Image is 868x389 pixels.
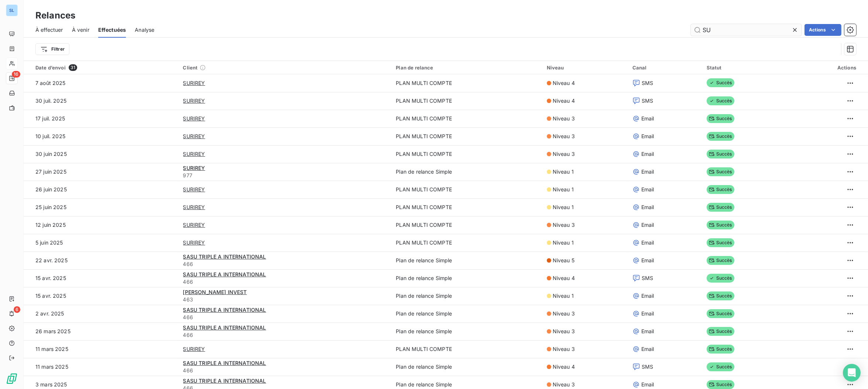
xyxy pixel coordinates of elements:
[72,26,89,34] span: À venir
[391,234,542,252] td: PLAN MULTI COMPTE
[691,24,802,36] input: Rechercher
[641,186,654,193] span: Email
[183,271,266,277] span: SASU TRIPLE A INTERNATIONAL
[396,65,538,71] div: Plan de relance
[553,239,574,246] span: Niveau 1
[183,172,387,179] span: 977
[707,238,734,247] span: Succès
[183,165,205,171] span: SURIREY
[35,26,63,34] span: À effectuer
[24,110,179,127] td: 17 juil. 2025
[707,185,734,194] span: Succès
[641,345,654,353] span: Email
[35,9,75,22] h3: Relances
[183,79,205,87] span: SURIREY
[547,65,624,71] div: Niveau
[6,72,17,84] a: 16
[183,378,266,384] span: SASU TRIPLE A INTERNATIONAL
[12,71,20,78] span: 16
[553,345,575,353] span: Niveau 3
[707,327,734,336] span: Succès
[391,110,542,127] td: PLAN MULTI COMPTE
[14,306,20,313] span: 6
[641,150,654,158] span: Email
[35,43,69,55] button: Filtrer
[707,96,734,105] span: Succès
[135,26,154,34] span: Analyse
[707,256,734,265] span: Succès
[553,310,575,317] span: Niveau 3
[553,186,574,193] span: Niveau 1
[642,363,653,371] span: SMS
[791,65,856,71] div: Actions
[24,358,179,376] td: 11 mars 2025
[843,364,861,382] div: Open Intercom Messenger
[553,381,575,388] span: Niveau 3
[804,24,841,36] button: Actions
[98,26,126,34] span: Effectuées
[553,274,575,282] span: Niveau 4
[707,221,734,229] span: Succès
[391,323,542,340] td: Plan de relance Simple
[553,115,575,122] span: Niveau 3
[24,181,179,198] td: 26 juin 2025
[391,216,542,234] td: PLAN MULTI COMPTE
[6,4,18,16] div: SL
[183,360,266,366] span: SASU TRIPLE A INTERNATIONAL
[24,74,179,92] td: 7 août 2025
[6,373,18,385] img: Logo LeanPay
[707,203,734,212] span: Succès
[391,74,542,92] td: PLAN MULTI COMPTE
[641,221,654,229] span: Email
[707,291,734,300] span: Succès
[183,260,387,268] span: 466
[183,115,205,122] span: SURIREY
[553,221,575,229] span: Niveau 3
[641,328,654,335] span: Email
[641,310,654,317] span: Email
[641,292,654,300] span: Email
[553,257,574,264] span: Niveau 5
[707,78,734,87] span: Succès
[24,216,179,234] td: 12 juin 2025
[35,64,174,71] div: Date d’envoi
[391,269,542,287] td: Plan de relance Simple
[24,340,179,358] td: 11 mars 2025
[24,127,179,145] td: 10 juil. 2025
[707,167,734,176] span: Succès
[553,79,575,87] span: Niveau 4
[707,309,734,318] span: Succès
[553,168,574,175] span: Niveau 1
[707,65,782,71] div: Statut
[69,64,77,71] span: 31
[553,150,575,158] span: Niveau 3
[183,367,387,374] span: 466
[24,269,179,287] td: 15 avr. 2025
[642,97,653,105] span: SMS
[183,133,205,140] span: SURIREY
[183,204,205,211] span: SURIREY
[183,345,205,353] span: SURIREY
[641,115,654,122] span: Email
[641,257,654,264] span: Email
[707,380,734,389] span: Succès
[391,287,542,305] td: Plan de relance Simple
[707,274,734,283] span: Succès
[24,305,179,323] td: 2 avr. 2025
[183,97,205,105] span: SURIREY
[183,239,205,246] span: SURIREY
[24,323,179,340] td: 26 mars 2025
[24,287,179,305] td: 15 avr. 2025
[553,328,575,335] span: Niveau 3
[391,252,542,269] td: Plan de relance Simple
[707,114,734,123] span: Succès
[553,97,575,105] span: Niveau 4
[391,92,542,110] td: PLAN MULTI COMPTE
[391,358,542,376] td: Plan de relance Simple
[642,79,653,87] span: SMS
[641,133,654,140] span: Email
[391,305,542,323] td: Plan de relance Simple
[183,296,387,303] span: 463
[183,253,266,260] span: SASU TRIPLE A INTERNATIONAL
[391,340,542,358] td: PLAN MULTI COMPTE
